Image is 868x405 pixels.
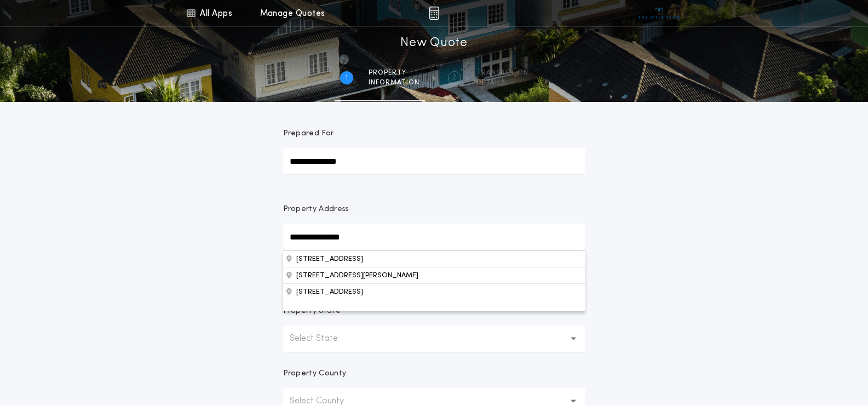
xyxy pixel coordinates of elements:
img: img [429,7,439,20]
p: Select State [290,332,355,345]
span: Transaction [476,69,528,77]
h2: 1 [346,73,348,82]
p: Property Address [283,204,585,215]
p: Property County [283,368,347,379]
button: Property Address[STREET_ADDRESS][STREET_ADDRESS] [283,267,585,283]
p: Property State [283,306,341,317]
h2: 2 [452,73,456,82]
span: details [476,78,528,87]
h1: New Quote [400,35,467,52]
input: Prepared For [283,148,585,174]
span: Property [369,69,419,77]
button: Property Address[STREET_ADDRESS][PERSON_NAME][STREET_ADDRESS] [283,250,585,267]
button: Property Address[STREET_ADDRESS][STREET_ADDRESS][PERSON_NAME] [283,283,585,300]
img: vs-icon [639,8,680,19]
button: Select State [283,326,585,352]
p: Prepared For [283,128,334,139]
span: information [369,78,419,87]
